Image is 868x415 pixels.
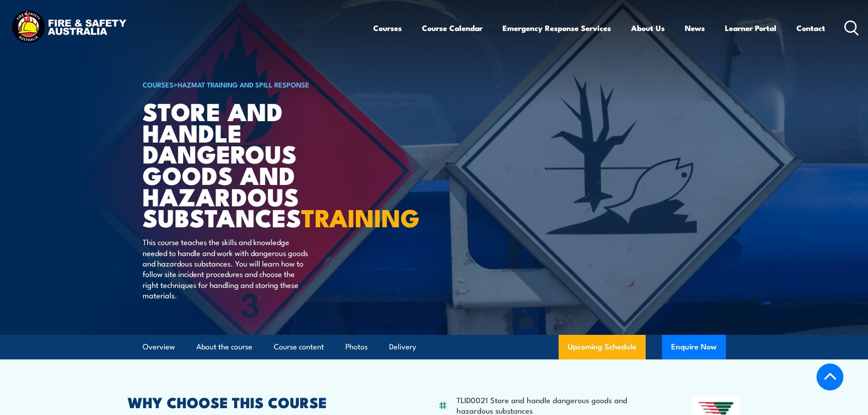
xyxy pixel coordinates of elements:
[143,236,309,300] p: This course teaches the skills and knowledge needed to handle and work with dangerous goods and h...
[143,79,174,89] a: COURSES
[422,16,483,40] a: Course Calendar
[631,16,665,40] a: About Us
[725,16,776,40] a: Learner Portal
[662,335,726,359] button: Enquire Now
[796,16,825,40] a: Contact
[503,16,611,40] a: Emergency Response Services
[389,335,416,359] a: Delivery
[685,16,705,40] a: News
[559,335,646,359] a: Upcoming Schedule
[345,335,368,359] a: Photos
[196,335,252,359] a: About the course
[301,198,420,236] strong: TRAINING
[373,16,402,40] a: Courses
[143,79,368,90] h6: >
[143,100,368,228] h1: Store And Handle Dangerous Goods and Hazardous Substances
[274,335,324,359] a: Course content
[128,395,394,408] h2: WHY CHOOSE THIS COURSE
[178,79,309,89] a: HAZMAT Training and Spill Response
[143,335,175,359] a: Overview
